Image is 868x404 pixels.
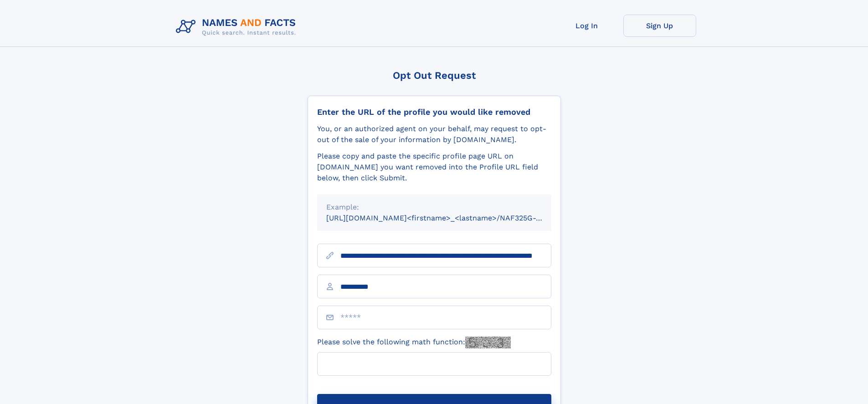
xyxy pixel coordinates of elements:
[623,15,696,37] a: Sign Up
[317,107,551,117] div: Enter the URL of the profile you would like removed
[317,151,551,184] div: Please copy and paste the specific profile page URL on [DOMAIN_NAME] you want removed into the Pr...
[550,15,623,37] a: Log In
[172,15,303,39] img: Logo Names and Facts
[326,202,542,213] div: Example:
[308,70,561,81] div: Opt Out Request
[317,337,511,348] label: Please solve the following math function:
[326,214,569,222] small: [URL][DOMAIN_NAME]<firstname>_<lastname>/NAF325G-xxxxxxxx
[317,123,551,145] div: You, or an authorized agent on your behalf, may request to opt-out of the sale of your informatio...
